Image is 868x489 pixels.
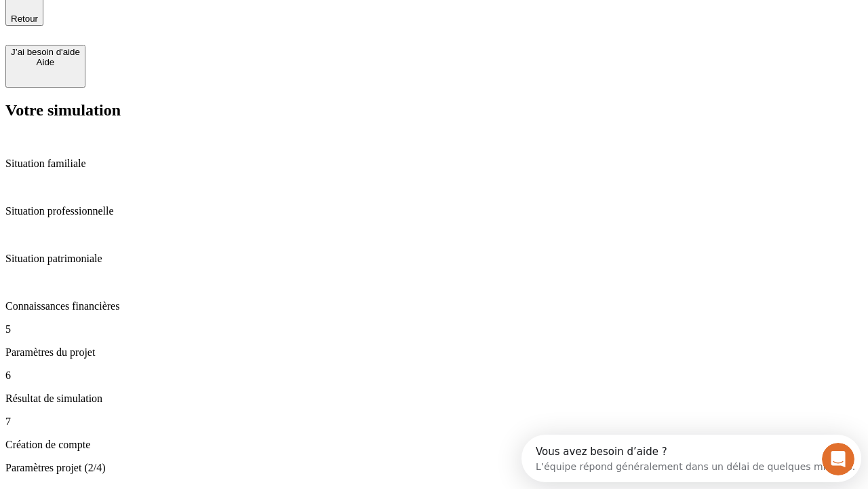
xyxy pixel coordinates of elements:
h2: Votre simulation [5,101,863,120]
p: Connaissances financières [5,300,863,312]
button: J’ai besoin d'aideAide [5,45,85,88]
p: Situation familiale [5,158,863,170]
p: 6 [5,369,863,382]
p: Situation patrimoniale [5,253,863,265]
div: L’équipe répond généralement dans un délai de quelques minutes. [14,22,334,37]
p: 5 [5,323,863,336]
iframe: Intercom live chat [822,443,854,475]
p: 7 [5,416,863,428]
div: Vous avez besoin d’aide ? [14,12,334,22]
div: Aide [11,57,80,67]
iframe: Intercom live chat discovery launcher [521,435,861,482]
div: Ouvrir le Messenger Intercom [5,5,374,43]
span: Retour [11,14,38,24]
div: J’ai besoin d'aide [11,47,80,57]
p: Paramètres projet (2/4) [5,462,863,474]
p: Paramètres du projet [5,346,863,359]
p: Résultat de simulation [5,393,863,405]
p: Situation professionnelle [5,205,863,217]
p: Création de compte [5,439,863,451]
